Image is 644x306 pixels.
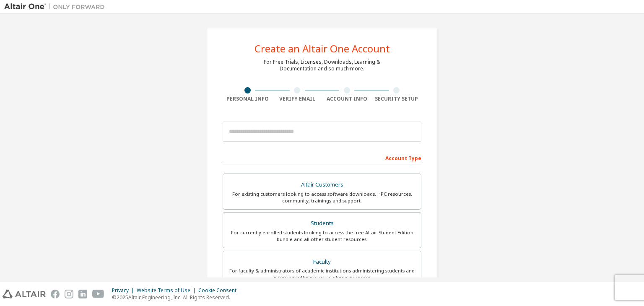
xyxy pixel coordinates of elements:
[198,287,241,294] div: Cookie Consent
[228,218,416,229] div: Students
[372,96,422,102] div: Security Setup
[264,59,380,72] div: For Free Trials, Licenses, Downloads, Learning & Documentation and so much more.
[223,151,421,164] div: Account Type
[228,229,416,243] div: For currently enrolled students looking to access the free Altair Student Edition bundle and all ...
[228,179,416,191] div: Altair Customers
[92,290,104,298] img: youtube.svg
[51,290,60,298] img: facebook.svg
[223,96,273,102] div: Personal Info
[228,267,416,281] div: For faculty & administrators of academic institutions administering students and accessing softwa...
[228,191,416,204] div: For existing customers looking to access software downloads, HPC resources, community, trainings ...
[78,290,87,298] img: linkedin.svg
[3,290,46,298] img: altair_logo.svg
[112,287,137,294] div: Privacy
[65,290,73,298] img: instagram.svg
[4,3,109,11] img: Altair One
[322,96,372,102] div: Account Info
[137,287,198,294] div: Website Terms of Use
[112,294,241,301] p: © 2025 Altair Engineering, Inc. All Rights Reserved.
[228,256,416,268] div: Faculty
[254,44,390,54] div: Create an Altair One Account
[273,96,322,102] div: Verify Email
